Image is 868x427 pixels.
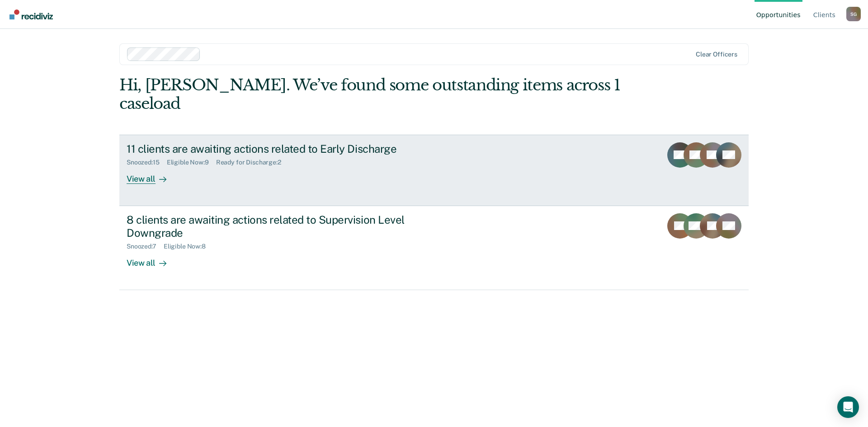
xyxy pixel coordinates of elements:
a: 11 clients are awaiting actions related to Early DischargeSnoozed:15Eligible Now:9Ready for Disch... [119,135,749,206]
div: Clear officers [696,51,737,58]
button: Profile dropdown button [846,7,861,21]
div: Hi, [PERSON_NAME]. We’ve found some outstanding items across 1 caseload [119,76,623,113]
div: Eligible Now : 8 [164,243,213,250]
div: Ready for Discharge : 2 [216,159,288,166]
div: Snoozed : 15 [127,159,167,166]
img: Recidiviz [9,9,53,19]
div: 11 clients are awaiting actions related to Early Discharge [127,142,444,155]
div: Eligible Now : 9 [167,159,216,166]
div: 8 clients are awaiting actions related to Supervision Level Downgrade [127,213,444,239]
a: 8 clients are awaiting actions related to Supervision Level DowngradeSnoozed:7Eligible Now:8View all [119,206,749,290]
div: View all [127,250,177,268]
div: View all [127,166,177,184]
div: Snoozed : 7 [127,243,164,250]
div: Open Intercom Messenger [837,396,859,418]
div: S G [846,7,861,21]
